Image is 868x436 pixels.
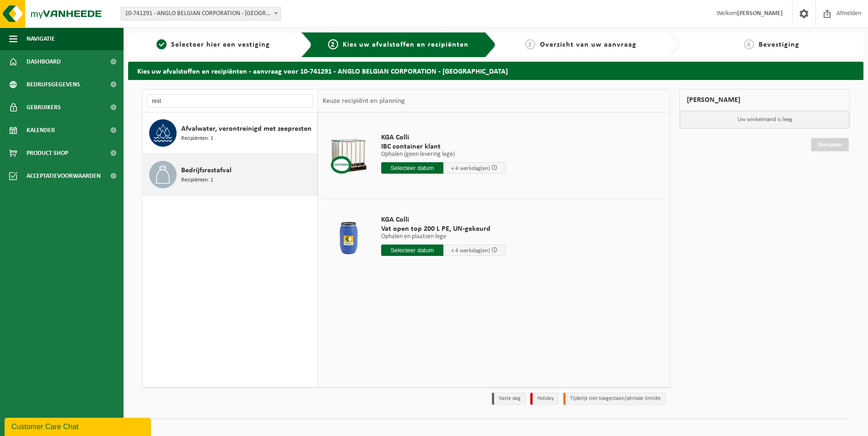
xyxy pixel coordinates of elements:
[811,138,849,151] a: Doorgaan
[181,176,213,185] span: Recipiënten: 1
[381,234,506,240] p: Ophalen en plaatsen lege
[759,41,799,48] span: Bevestiging
[121,7,280,20] span: 10-741291 - ANGLO BELGIAN CORPORATION - GENT
[133,39,294,50] a: 1Selecteer hier een vestiging
[142,112,318,154] button: Afvalwater, verontreinigd met zeepresten Recipiënten: 1
[343,41,469,48] span: Kies uw afvalstoffen en recipiënten
[530,393,559,405] li: Holiday
[679,89,850,111] div: [PERSON_NAME]
[381,133,506,142] span: KGA Colli
[5,416,153,436] iframe: chat widget
[381,245,443,256] input: Selecteer datum
[27,73,80,96] span: Bedrijfsgegevens
[381,151,506,158] p: Ophalen (geen levering lege)
[27,96,61,119] span: Gebruikers
[525,39,535,49] span: 3
[181,165,232,176] span: Bedrijfsrestafval
[381,162,443,174] input: Selecteer datum
[142,154,318,196] button: Bedrijfsrestafval Recipiënten: 1
[540,41,636,48] span: Overzicht van uw aanvraag
[381,215,506,224] span: KGA Colli
[381,142,506,151] span: IBC container klant
[328,39,338,49] span: 2
[27,142,68,165] span: Product Shop
[27,27,55,50] span: Navigatie
[181,134,213,143] span: Recipiënten: 1
[492,393,526,405] li: Vaste dag
[737,10,783,17] strong: [PERSON_NAME]
[27,50,61,73] span: Dashboard
[147,94,313,108] input: Materiaal zoeken
[171,41,270,48] span: Selecteer hier een vestiging
[121,7,281,21] span: 10-741291 - ANGLO BELGIAN CORPORATION - GENT
[744,39,754,49] span: 4
[156,39,167,49] span: 1
[451,248,490,254] span: + 4 werkdag(en)
[27,165,101,187] span: Acceptatievoorwaarden
[563,393,666,405] li: Tijdelijk niet toegestaan/période limitée
[451,165,490,171] span: + 4 werkdag(en)
[680,111,849,128] p: Uw winkelmand is leeg
[27,119,55,142] span: Kalender
[181,123,312,134] span: Afvalwater, verontreinigd met zeepresten
[128,62,863,80] h2: Kies uw afvalstoffen en recipiënten - aanvraag voor 10-741291 - ANGLO BELGIAN CORPORATION - [GEOG...
[381,224,506,234] span: Vat open top 200 L PE, UN-gekeurd
[318,90,410,112] div: Keuze recipiënt en planning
